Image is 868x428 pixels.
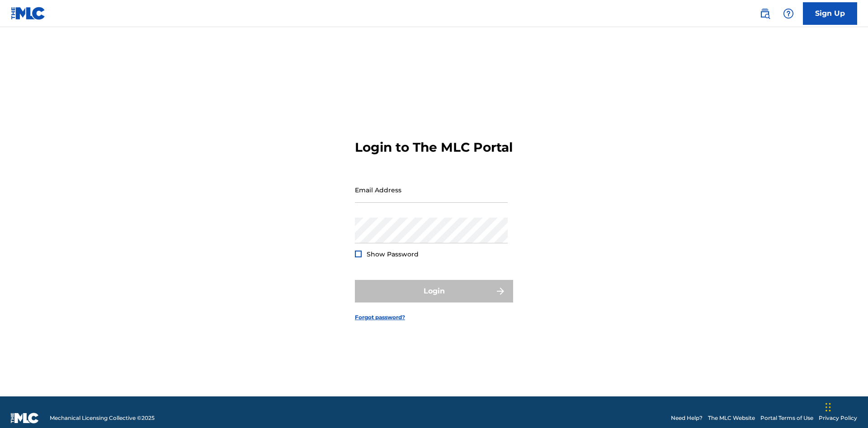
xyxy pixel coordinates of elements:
[819,414,857,422] a: Privacy Policy
[11,413,39,423] img: logo
[367,250,419,258] span: Show Password
[826,394,831,421] div: Drag
[803,2,857,25] a: Sign Up
[50,414,155,422] span: Mechanical Licensing Collective © 2025
[756,5,774,23] a: Public Search
[671,414,703,422] a: Need Help?
[783,8,794,19] img: help
[355,313,405,321] a: Forgot password?
[759,8,770,19] img: search
[708,414,755,422] a: The MLC Website
[779,5,797,23] div: Help
[355,140,513,155] h3: Login to The MLC Portal
[11,7,46,20] img: MLC Logo
[823,385,868,428] iframe: Chat Widget
[760,414,813,422] a: Portal Terms of Use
